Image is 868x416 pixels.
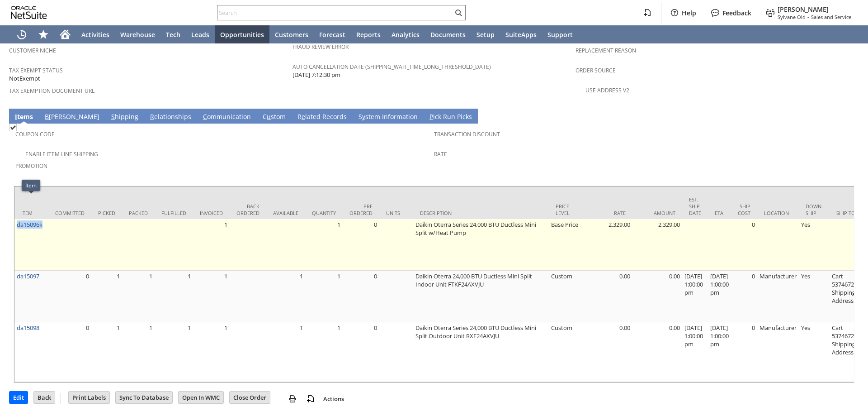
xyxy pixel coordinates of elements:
a: da15098 [17,324,39,332]
a: Support [542,25,578,43]
td: 1 [155,322,193,382]
svg: Search [453,7,464,18]
td: Yes [799,271,830,322]
a: Unrolled view on [843,110,854,121]
img: add-record.svg [305,393,316,404]
div: ETA [715,210,724,216]
td: 0 [343,271,379,322]
td: Manufacturer [757,271,799,322]
svg: Home [60,29,71,40]
a: Pick Run Picks [427,112,474,122]
a: Replacement reason [576,47,636,54]
div: Est. Ship Date [689,196,701,216]
span: Sylvane Old [778,14,806,20]
div: Units [386,210,406,216]
td: 0 [48,271,91,322]
div: Committed [55,210,85,216]
a: Coupon Code [15,130,55,138]
td: 1 [193,322,230,382]
img: Checked [9,124,17,131]
span: SuiteApps [505,30,537,39]
td: 1 [305,219,343,271]
label: Help [682,9,696,17]
span: e [302,112,305,121]
a: Transaction Discount [434,130,500,138]
span: Opportunities [220,30,264,39]
input: Close Order [230,392,270,403]
span: Customers [275,30,308,39]
span: C [203,112,207,121]
span: I [15,112,17,121]
a: Rate [434,150,447,158]
div: Item [25,182,37,189]
input: Open In WMC [179,392,223,403]
span: B [45,112,49,121]
td: 1 [122,271,155,322]
td: [DATE] 1:00:00 pm [682,322,708,382]
span: u [267,112,271,121]
span: Documents [430,30,466,39]
span: Tech [166,30,180,39]
label: Feedback [722,9,751,17]
a: Activities [76,25,115,43]
input: Back [34,392,55,403]
a: Tax Exempt Status [9,67,63,74]
div: Quantity [312,210,336,216]
a: System Information [356,112,420,122]
td: 0.00 [632,271,682,322]
div: Pre Ordered [349,203,373,216]
span: [DATE] 7:12:30 pm [292,71,340,79]
a: Fraud Review Error [292,43,349,51]
div: Location [764,210,792,216]
span: Setup [476,30,495,39]
input: Edit [9,392,28,403]
div: Description [420,210,542,216]
a: Documents [425,25,471,43]
div: Invoiced [200,210,223,216]
a: Recent Records [11,25,33,43]
td: Custom [549,271,583,322]
td: 1 [266,271,305,322]
td: Yes [799,322,830,382]
a: da15096k [17,220,42,229]
input: Sync To Database [116,392,172,403]
td: 1 [91,322,122,382]
div: Fulfilled [161,210,186,216]
td: 1 [91,271,122,322]
span: - [807,14,809,20]
a: Actions [320,395,348,403]
div: Ship To [836,210,857,216]
td: 0.00 [632,322,682,382]
a: Order Source [576,67,616,74]
img: print.svg [287,393,298,404]
td: 2,329.00 [583,219,632,271]
td: [DATE] 1:00:00 pm [682,271,708,322]
div: Packed [129,210,148,216]
a: Relationships [148,112,193,122]
a: da15097 [17,272,39,280]
td: 1 [305,271,343,322]
td: [DATE] 1:00:00 pm [708,322,731,382]
div: Price Level [556,203,576,216]
td: Cart 5374672: Shipping Address [830,322,863,382]
td: 1 [155,271,193,322]
span: Analytics [392,30,420,39]
td: 0 [343,322,379,382]
div: Down. Ship [806,203,823,216]
td: Yes [799,219,830,271]
span: Support [547,30,573,39]
a: SuiteApps [500,25,542,43]
input: Search [217,7,453,18]
td: 1 [193,219,230,271]
a: Shipping [109,112,141,122]
td: Manufacturer [757,322,799,382]
a: Enable Item Line Shipping [25,150,98,158]
a: Custom [260,112,288,122]
td: 2,329.00 [632,219,682,271]
a: Leads [186,25,215,43]
a: Tech [160,25,186,43]
a: Home [54,25,76,43]
div: Back Ordered [236,203,259,216]
span: Reports [356,30,381,39]
a: Use Address V2 [585,86,629,94]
